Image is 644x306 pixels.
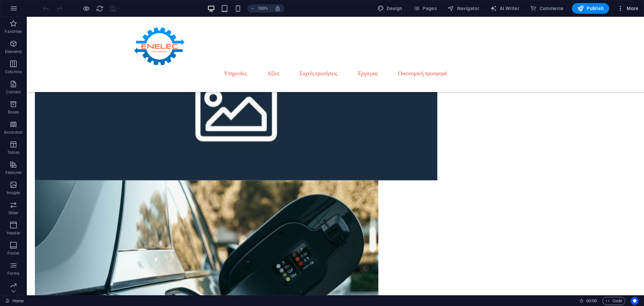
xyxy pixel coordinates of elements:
[375,3,405,14] div: Design (Ctrl+Alt+Y)
[447,5,479,12] span: Navigator
[605,297,622,305] span: Code
[7,271,19,276] p: Forms
[617,5,638,12] span: More
[5,170,21,175] p: Features
[527,3,567,14] button: Commerce
[5,297,24,305] a: Click to cancel selection. Double-click to open Pages
[445,3,482,14] button: Navigator
[602,297,625,305] button: Code
[275,5,281,11] i: On resize automatically adjust zoom level to fit chosen device.
[5,69,22,75] p: Columns
[4,130,23,135] p: Accordion
[257,4,268,12] h6: 100%
[8,110,19,115] p: Boxes
[413,5,437,12] span: Pages
[530,5,564,12] span: Commerce
[247,4,271,12] button: 100%
[82,4,90,12] button: Click here to leave preview mode and continue editing
[5,49,22,54] p: Elements
[5,29,22,34] p: Favorites
[7,190,20,195] p: Images
[487,3,522,14] button: AI Writer
[7,251,19,256] p: Footer
[411,3,439,14] button: Pages
[8,210,19,216] p: Slider
[7,150,19,155] p: Tables
[579,297,597,305] h6: Session time
[577,5,604,12] span: Publish
[490,5,519,12] span: AI Writer
[6,89,21,95] p: Content
[586,297,597,305] span: 00 00
[631,297,639,305] button: Usercentrics
[614,3,641,14] button: More
[377,5,402,12] span: Design
[591,298,592,303] span: :
[7,230,20,236] p: Header
[375,3,405,14] button: Design
[96,4,104,12] button: reload
[572,3,609,14] button: Publish
[96,5,104,12] i: Reload page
